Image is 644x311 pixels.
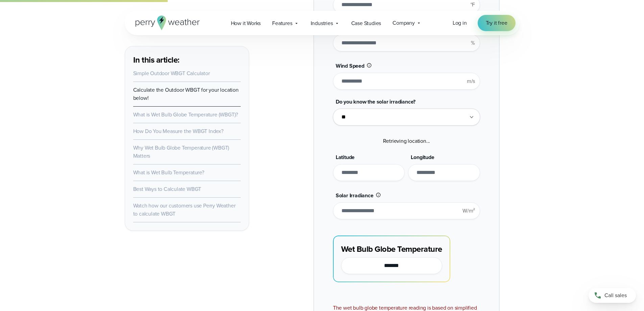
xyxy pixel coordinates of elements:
[392,19,415,27] span: Company
[336,192,374,199] span: Solar Irradiance
[311,19,333,27] span: Industries
[336,98,415,106] span: Do you know the solar irradiance?
[133,127,223,135] a: How Do You Measure the WBGT Index?
[383,137,430,145] span: Retrieving location...
[351,19,381,27] span: Case Studies
[133,111,238,118] a: What is Wet Bulb Globe Temperature (WBGT)?
[411,153,434,161] span: Longitude
[478,15,516,31] a: Try it free
[133,169,204,176] a: What is Wet Bulb Temperature?
[589,288,636,303] a: Call sales
[272,19,292,27] span: Features
[231,19,261,27] span: How it Works
[133,144,230,160] a: Why Wet Bulb Globe Temperature (WBGT) Matters
[336,62,364,70] span: Wind Speed
[133,54,241,65] h3: In this article:
[133,69,210,77] a: Simple Outdoor WBGT Calculator
[345,16,387,30] a: Case Studies
[336,153,355,161] span: Latitude
[453,19,467,27] a: Log in
[133,202,236,218] a: Watch how our customers use Perry Weather to calculate WBGT
[133,185,201,193] a: Best Ways to Calculate WBGT
[604,291,627,299] span: Call sales
[133,86,239,102] a: Calculate the Outdoor WBGT for your location below!
[486,19,507,27] span: Try it free
[225,16,267,30] a: How it Works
